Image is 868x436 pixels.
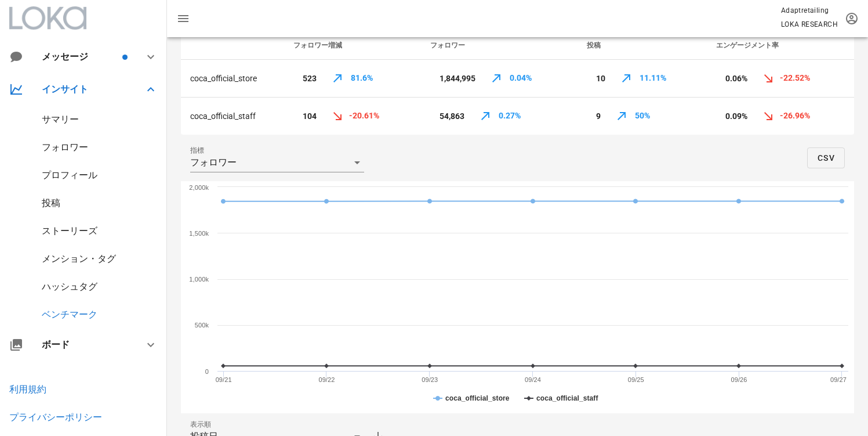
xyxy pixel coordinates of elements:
div: 10 [587,60,698,97]
span: -26.96% [761,109,810,123]
a: ベンチマーク [42,309,97,320]
text: 1,000k [189,276,209,283]
text: 1,500k [189,230,209,237]
a: サマリー [42,114,79,125]
a: フォロワー [42,142,88,153]
div: インサイト [42,84,130,95]
a: ハッシュタグ [42,281,97,292]
div: 54,863 [430,98,568,135]
p: Adaptretailing [781,5,838,16]
div: フォロワー [190,157,237,168]
span: 0.04% [489,71,532,85]
span: -22.52% [761,71,810,85]
td: coca_official_store [181,60,284,98]
span: 11.11% [619,71,666,85]
a: 利用規約 [9,384,46,395]
tspan: coca_official_staff [536,394,599,402]
th: 投稿: ソートされていません。 昇順のソートのためには有効にしてください。 [578,32,707,60]
text: 09/24 [525,376,541,383]
div: 0.09% [716,98,845,135]
div: 0.06% [716,60,845,97]
div: 指標フォロワー [190,153,364,172]
div: ボード [42,339,130,350]
span: バッジ [122,55,128,60]
span: CSV [817,153,835,163]
th: フォロワー: ソートされていません。 昇順のソートのためには有効にしてください。 [421,32,577,60]
text: 2,000k [189,184,209,191]
p: LOKA RESEARCH [781,19,838,30]
text: 09/23 [422,376,438,383]
text: 0 [205,368,209,375]
span: -20.61% [331,109,379,123]
span: エンゲージメント率 [716,41,779,49]
div: 1,844,995 [430,60,568,97]
span: 投稿 [587,41,601,49]
span: フォロワー [430,41,465,49]
div: メッセージ [42,51,120,62]
div: 104 [293,98,412,135]
a: ストーリーズ [42,225,97,236]
td: coca_official_staff [181,98,284,135]
th: ソートされていません。 昇順のソートのためには有効にしてください。 [181,32,284,60]
a: プロフィール [42,170,97,181]
th: エンゲージメント率: ソートされていません。 昇順のソートのためには有効にしてください。 [707,32,854,60]
span: 0.27% [478,109,521,123]
text: 09/22 [318,376,335,383]
span: フォロワー増減 [293,41,342,49]
text: 09/26 [731,376,747,383]
text: 500k [195,322,209,329]
text: 09/27 [830,376,847,383]
text: 09/25 [628,376,644,383]
span: 81.6% [331,71,373,85]
button: CSV [807,147,845,168]
span: 50% [615,109,650,123]
tspan: coca_official_store [445,394,510,402]
a: プライバシーポリシー [9,412,102,423]
div: 523 [293,60,412,97]
th: フォロワー増減: ソートされていません。 昇順のソートのためには有効にしてください。 [284,32,422,60]
div: 9 [587,98,698,135]
text: 09/21 [216,376,232,383]
a: 投稿 [42,197,60,208]
a: メンション・タグ [42,253,116,264]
